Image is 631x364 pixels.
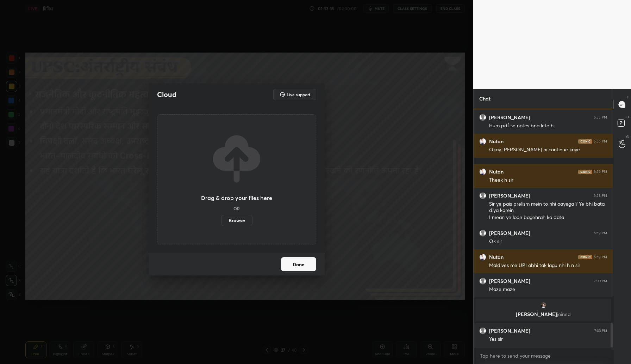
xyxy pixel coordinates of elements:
h6: [PERSON_NAME] [489,193,530,199]
img: iconic-dark.1390631f.png [578,139,592,144]
img: default.png [479,230,486,237]
div: Sir ye pais prelism mein to nhi aayega ? Ye bhi bata diya karein [489,201,607,214]
img: default.png [479,192,486,199]
div: grid [474,108,613,347]
img: 86f8158428ef4076ad98ea9240575265.jpg [479,254,486,261]
p: [PERSON_NAME] [480,311,607,317]
h2: Cloud [157,90,176,99]
div: 6:56 PM [594,170,607,174]
div: 6:59 PM [594,255,607,259]
p: Chat [474,89,496,108]
div: 6:58 PM [594,194,607,198]
div: 6:55 PM [594,139,607,144]
h5: Live support [287,92,310,97]
div: Okay [PERSON_NAME] hi continue kriye [489,146,607,153]
img: iconic-dark.1390631f.png [578,255,592,259]
div: Ok sir [489,238,607,245]
img: eaaab81aa80f4d04899b30a4153358ce.jpg [540,302,547,309]
h3: Drag & drop your files here [201,195,272,201]
p: G [626,134,629,139]
div: Maldives me UPI abhi tak lagu nhi h n sir [489,262,607,269]
img: default.png [479,327,486,334]
p: T [627,95,629,100]
img: default.png [479,278,486,285]
img: default.png [479,114,486,121]
h6: [PERSON_NAME] [489,114,530,121]
div: I mean ye loan bagehrah ka data [489,214,607,221]
div: Maze maze [489,286,607,293]
div: 6:59 PM [594,231,607,235]
p: D [626,114,629,120]
h6: [PERSON_NAME] [489,230,530,236]
h6: Nutan [489,138,504,145]
div: Yes sir [489,336,607,343]
h6: Nutan [489,254,504,260]
h6: [PERSON_NAME] [489,278,530,284]
div: 7:03 PM [594,329,607,333]
h5: OR [233,206,240,211]
button: Done [281,257,316,271]
div: Hum pdf se notes bna lete h [489,122,607,129]
img: 86f8158428ef4076ad98ea9240575265.jpg [479,138,486,145]
span: joined [557,311,571,317]
img: 86f8158428ef4076ad98ea9240575265.jpg [479,168,486,175]
div: Theek h sir [489,177,607,184]
img: iconic-dark.1390631f.png [578,170,592,174]
div: 6:55 PM [594,115,607,120]
div: 7:00 PM [594,279,607,283]
h6: [PERSON_NAME] [489,328,530,334]
h6: Nutan [489,169,504,175]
